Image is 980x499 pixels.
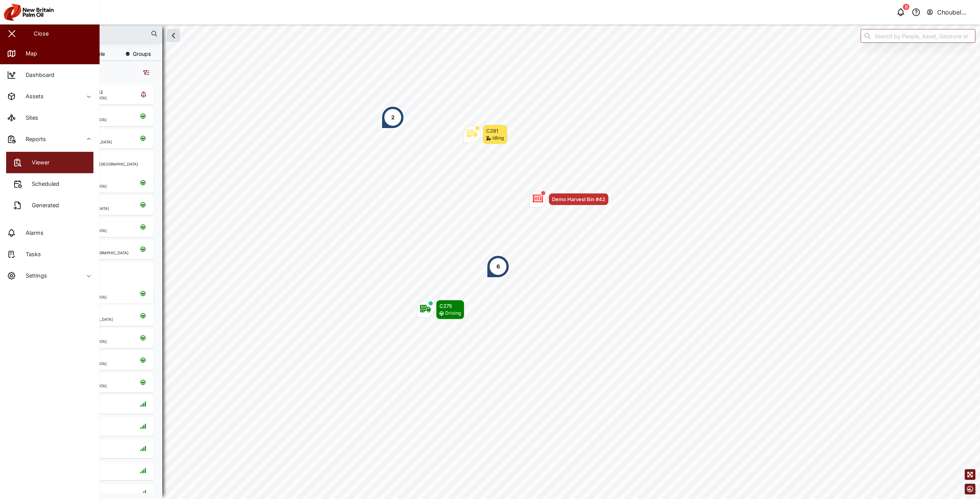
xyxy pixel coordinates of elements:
div: Close [34,29,49,38]
div: Scheduled [26,180,59,188]
div: Viewer [26,158,49,167]
div: Assets [20,92,44,101]
div: Settings [20,271,47,280]
canvas: Map [24,24,980,499]
div: Map [20,49,37,58]
input: Search by People, Asset, Geozone or Place [861,29,975,43]
div: Driving [445,310,461,317]
div: Alarms [20,229,44,237]
div: 2 [391,113,395,122]
div: Tasks [20,250,41,258]
div: Demo Harvest Bin #42 [552,195,605,203]
a: Generated [6,195,93,216]
div: Generated [26,201,59,210]
div: C275 [439,302,461,310]
div: Map marker [529,191,609,208]
div: Idling [492,135,504,142]
div: C281 [486,127,504,135]
div: Map marker [381,106,404,129]
div: 8 [903,4,910,10]
a: Viewer [6,152,93,173]
span: Groups [133,51,151,57]
div: Reports [20,135,46,143]
div: Dashboard [20,71,54,79]
div: Sites [20,114,38,122]
div: Map marker [464,125,507,144]
a: Scheduled [6,173,93,195]
div: Map marker [417,300,464,319]
div: Map marker [487,255,510,278]
div: Choubel Lamera [937,8,973,17]
div: 6 [497,262,500,271]
img: Main Logo [4,4,103,21]
button: Choubel Lamera [926,7,974,18]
